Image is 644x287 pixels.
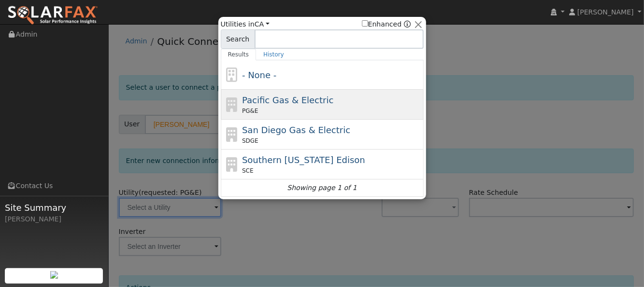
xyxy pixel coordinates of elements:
[255,20,270,28] a: CA
[362,20,368,27] input: Enhanced
[5,214,103,224] div: [PERSON_NAME]
[221,49,257,60] a: Results
[362,19,411,29] span: Show enhanced providers
[242,107,258,115] span: PG&E
[50,271,58,279] img: retrieve
[221,29,255,49] span: Search
[242,155,365,165] span: Southern [US_STATE] Edison
[256,49,291,60] a: History
[5,201,103,214] span: Site Summary
[404,20,411,28] a: Enhanced Providers
[221,19,270,29] span: Utilities in
[242,125,350,135] span: San Diego Gas & Electric
[242,70,276,80] span: - None -
[577,8,634,16] span: [PERSON_NAME]
[7,5,98,26] img: SolarFax
[242,95,333,105] span: Pacific Gas & Electric
[362,19,402,29] label: Enhanced
[287,183,357,193] i: Showing page 1 of 1
[242,166,254,175] span: SCE
[242,137,258,145] span: SDGE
